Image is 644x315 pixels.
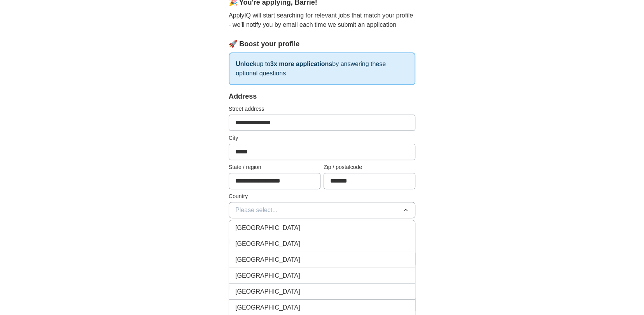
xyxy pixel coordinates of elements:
[235,205,278,215] span: Please select...
[270,61,332,67] strong: 3x more applications
[235,255,300,265] span: [GEOGRAPHIC_DATA]
[324,163,415,171] label: Zip / postalcode
[229,202,415,218] button: Please select...
[229,134,415,142] label: City
[235,239,300,249] span: [GEOGRAPHIC_DATA]
[236,61,256,67] strong: Unlock
[235,303,300,312] span: [GEOGRAPHIC_DATA]
[235,271,300,280] span: [GEOGRAPHIC_DATA]
[229,39,415,49] div: 🚀 Boost your profile
[229,105,415,113] label: Street address
[229,91,415,102] div: Address
[235,287,300,296] span: [GEOGRAPHIC_DATA]
[229,192,415,200] label: Country
[229,52,415,85] p: up to by answering these optional questions
[229,11,415,30] p: ApplyIQ will start searching for relevant jobs that match your profile - we'll notify you by emai...
[229,163,320,171] label: State / region
[235,223,300,233] span: [GEOGRAPHIC_DATA]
